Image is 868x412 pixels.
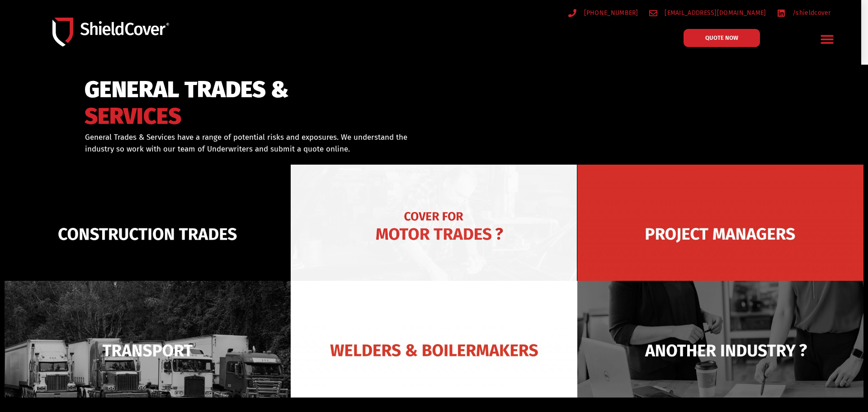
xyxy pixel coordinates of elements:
[817,28,838,50] div: Menu Toggle
[85,81,289,99] span: GENERAL TRADES &
[790,7,831,19] span: /shieldcover
[85,132,422,155] p: General Trades & Services have a range of potential risks and exposures. We understand the indust...
[684,29,760,47] a: QUOTE NOW
[582,7,638,19] span: [PHONE_NUMBER]
[649,7,766,19] a: [EMAIL_ADDRESS][DOMAIN_NAME]
[705,35,738,41] span: QUOTE NOW
[52,18,169,46] img: Shield-Cover-Underwriting-Australia-logo-full
[568,7,638,19] a: [PHONE_NUMBER]
[777,7,831,19] a: /shieldcover
[662,7,766,19] span: [EMAIL_ADDRESS][DOMAIN_NAME]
